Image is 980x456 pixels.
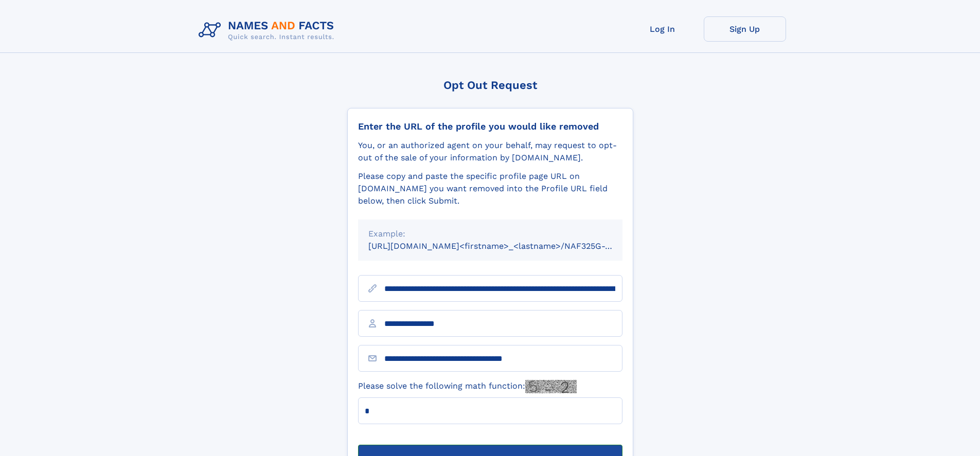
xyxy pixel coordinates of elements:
[368,241,642,251] small: [URL][DOMAIN_NAME]<firstname>_<lastname>/NAF325G-xxxxxxxx
[704,16,786,42] a: Sign Up
[347,79,633,92] div: Opt Out Request
[621,16,704,42] a: Log In
[358,380,577,393] label: Please solve the following math function:
[358,170,622,207] div: Please copy and paste the specific profile page URL on [DOMAIN_NAME] you want removed into the Pr...
[194,16,343,44] img: Logo Names and Facts
[358,139,622,164] div: You, or an authorized agent on your behalf, may request to opt-out of the sale of your informatio...
[368,228,612,240] div: Example:
[358,121,622,132] div: Enter the URL of the profile you would like removed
